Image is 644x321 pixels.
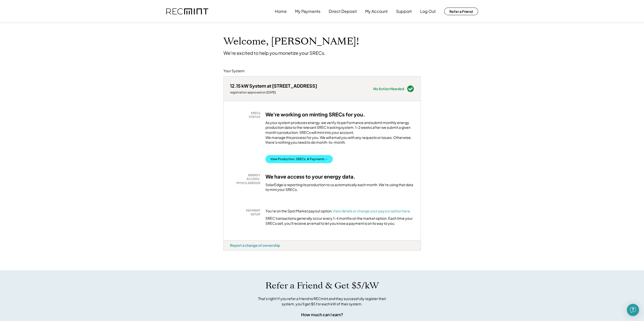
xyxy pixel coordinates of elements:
button: View Production, SRECs, & Payments → [265,155,333,163]
div: SREC transactions generally occur every 1-4 months on the market option. Each time your SRECs sel... [265,216,414,226]
button: My Account [365,6,388,16]
div: How much can I earn? [301,312,343,318]
div: nxvb8eci - VA Distributed [223,251,241,253]
button: Direct Deposit [329,6,357,16]
h3: We have access to your energy data. [265,173,356,180]
div: Open Intercom Messenger [627,304,639,316]
h1: Refer a Friend & Get $5/kW [265,280,379,291]
button: Refer a Friend [444,8,478,15]
h1: Welcome, [PERSON_NAME]! [223,36,359,47]
div: SolarEdge is reporting its production to us automatically each month. We're using that data to mi... [265,182,414,192]
div: 12.15 kW System at [STREET_ADDRESS] [230,83,317,89]
a: View details or change your payout option here. [333,209,411,213]
div: SRECs STATUS [233,111,260,119]
button: Home [275,6,287,16]
div: That's right! If you refer a friend to RECmint and they successfully register their system, you'l... [253,296,392,307]
button: My Payments [295,6,320,16]
div: ENERGY ACCESS: MYSOLAREDGE [233,173,260,185]
div: You're on the Spot Market payout option. [265,209,411,214]
div: We're excited to help you monetize your SRECs. [223,50,325,56]
div: As your system produces energy, we verify its performance and submit monthly energy production da... [265,120,414,147]
div: PAYMENT SETUP [233,209,260,216]
div: Report a change of ownership [230,243,280,248]
button: Support [396,6,412,16]
div: registration approved on [DATE] [230,90,317,94]
h3: We're working on minting SRECs for you. [265,111,365,118]
img: recmint-logotype%403x.png [166,8,208,15]
div: Your System: [223,68,245,73]
button: Log Out [420,6,436,16]
div: No Action Needed [373,87,404,90]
